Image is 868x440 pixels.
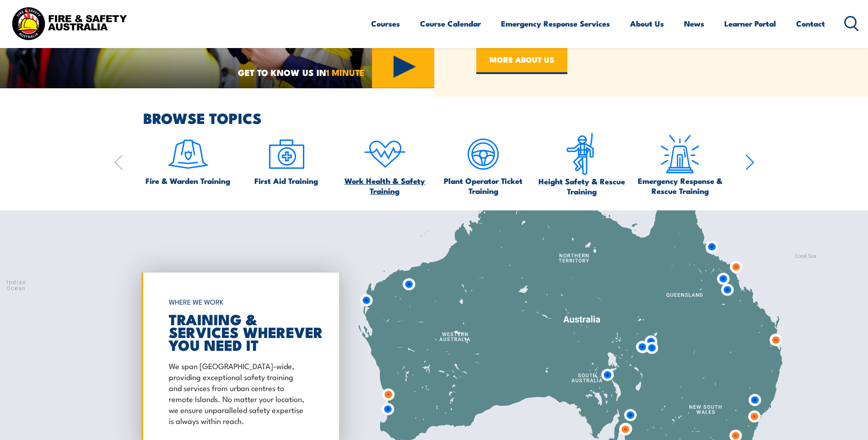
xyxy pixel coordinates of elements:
[238,68,365,76] span: GET TO KNOW US IN
[169,294,307,310] h6: WHERE WE WORK
[560,133,603,176] img: icon-6
[537,176,626,196] span: Height Safety & Rescue Training
[146,176,230,186] span: Fire & Warden Training
[796,11,825,36] a: Contact
[265,133,308,176] img: icon-2
[254,133,318,186] a: First Aid Training
[462,133,505,176] img: icon-5
[476,47,567,74] a: MORE ABOUT US
[326,65,365,79] strong: 1 MINUTE
[254,176,318,186] span: First Aid Training
[363,133,406,176] img: icon-4
[630,11,664,36] a: About Us
[438,176,528,196] span: Plant Operator Ticket Training
[143,111,755,124] h2: BROWSE TOPICS
[169,360,307,426] p: We span [GEOGRAPHIC_DATA]-wide, providing exceptional safety training and services from urban cen...
[537,133,626,196] a: Height Safety & Rescue Training
[371,11,400,36] a: Courses
[724,11,776,36] a: Learner Portal
[635,176,725,196] span: Emergency Response & Rescue Training
[340,133,430,196] a: Work Health & Safety Training
[684,11,704,36] a: News
[169,312,307,351] h2: TRAINING & SERVICES WHEREVER YOU NEED IT
[501,11,610,36] a: Emergency Response Services
[635,133,725,196] a: Emergency Response & Rescue Training
[658,133,701,176] img: Emergency Response Icon
[167,133,210,176] img: icon-1
[420,11,481,36] a: Course Calendar
[146,133,230,186] a: Fire & Warden Training
[438,133,528,196] a: Plant Operator Ticket Training
[340,176,430,196] span: Work Health & Safety Training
